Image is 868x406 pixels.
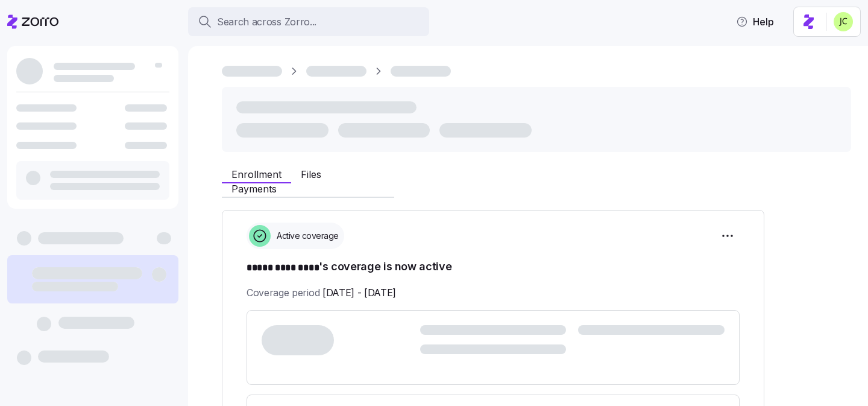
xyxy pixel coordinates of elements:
img: 0d5040ea9766abea509702906ec44285 [834,12,853,31]
span: Payments [231,184,277,194]
span: Coverage period [247,285,396,300]
span: Files [301,170,321,179]
span: Help [736,14,774,29]
span: [DATE] - [DATE] [322,285,396,300]
span: Search across Zorro... [217,14,316,30]
h1: 's coverage is now active [247,259,740,276]
button: Help [726,10,784,34]
span: Enrollment [231,170,281,179]
button: Search across Zorro... [188,7,429,36]
span: Active coverage [273,230,339,242]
